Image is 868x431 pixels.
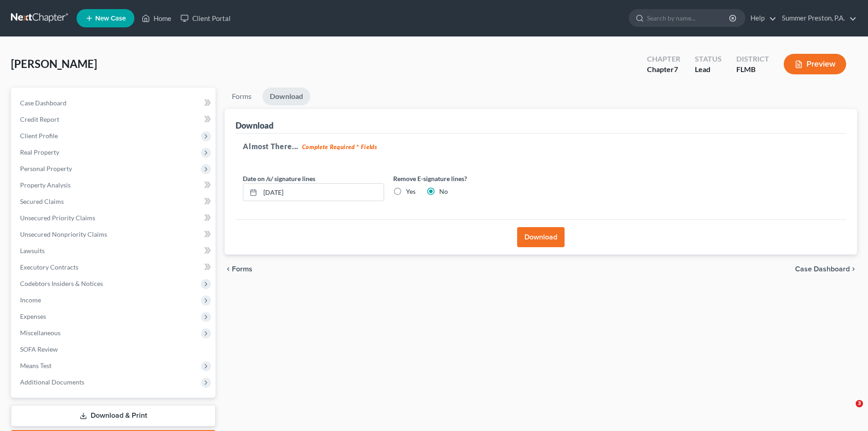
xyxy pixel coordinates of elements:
[20,280,103,287] span: Codebtors Insiders & Notices
[11,405,216,426] a: Download & Print
[20,263,78,271] span: Executory Contracts
[225,265,232,273] i: chevron_left
[647,10,730,26] input: Search by name...
[13,341,216,358] a: SOFA Review
[243,141,839,152] h5: Almost There...
[20,345,58,353] span: SOFA Review
[137,10,176,26] a: Home
[777,10,857,26] a: Summer Preston, P.A.
[20,378,84,386] span: Additional Documents
[439,187,448,196] label: No
[20,296,41,304] span: Income
[20,329,61,337] span: Miscellaneous
[647,64,680,75] div: Chapter
[13,95,216,111] a: Case Dashboard
[13,226,216,243] a: Unsecured Nonpriority Claims
[13,243,216,259] a: Lawsuits
[850,265,857,273] i: chevron_right
[837,400,859,422] iframe: Intercom live chat
[20,165,72,172] span: Personal Property
[406,187,416,196] label: Yes
[784,54,846,74] button: Preview
[262,88,310,105] a: Download
[20,312,46,320] span: Expenses
[736,54,769,64] div: District
[695,54,722,64] div: Status
[20,181,71,189] span: Property Analysis
[20,132,58,140] span: Client Profile
[260,184,384,201] input: MM/DD/YYYY
[243,174,315,183] label: Date on /s/ signature lines
[13,111,216,128] a: Credit Report
[736,64,769,75] div: FLMB
[13,193,216,210] a: Secured Claims
[225,88,259,105] a: Forms
[20,247,45,254] span: Lawsuits
[20,197,64,205] span: Secured Claims
[13,177,216,193] a: Property Analysis
[795,265,857,273] a: Case Dashboard chevron_right
[695,64,722,75] div: Lead
[393,174,534,183] label: Remove E-signature lines?
[13,210,216,226] a: Unsecured Priority Claims
[225,265,265,273] button: chevron_left Forms
[795,265,850,273] span: Case Dashboard
[20,99,67,107] span: Case Dashboard
[13,259,216,275] a: Executory Contracts
[20,230,107,238] span: Unsecured Nonpriority Claims
[232,265,252,273] span: Forms
[674,65,678,73] span: 7
[20,362,51,369] span: Means Test
[20,214,95,222] span: Unsecured Priority Claims
[11,57,97,70] span: [PERSON_NAME]
[176,10,235,26] a: Client Portal
[20,148,59,156] span: Real Property
[20,115,59,123] span: Credit Report
[647,54,680,64] div: Chapter
[236,120,273,131] div: Download
[95,15,126,22] span: New Case
[746,10,776,26] a: Help
[856,400,863,407] span: 3
[517,227,565,247] button: Download
[302,143,377,151] strong: Complete Required * Fields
